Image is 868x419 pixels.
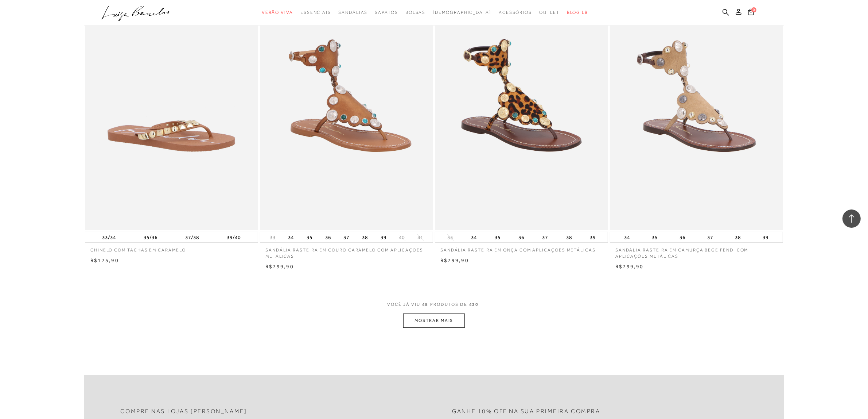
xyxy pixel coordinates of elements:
[338,10,367,15] span: Sandálias
[268,234,278,241] button: 33
[121,408,247,415] h2: Compre nas lojas [PERSON_NAME]
[440,257,469,263] span: R$799,90
[469,232,479,242] button: 34
[567,10,588,15] span: BLOG LB
[588,232,598,242] button: 39
[499,6,532,19] a: categoryNavScreenReaderText
[405,6,426,19] a: categoryNavScreenReaderText
[650,232,660,242] button: 35
[516,232,526,242] button: 36
[338,6,367,19] a: categoryNavScreenReaderText
[183,232,202,242] button: 37/38
[746,8,756,18] button: 0
[422,302,429,307] span: 48
[705,232,716,242] button: 37
[433,6,491,19] a: noSubCategoriesText
[405,10,426,15] span: Bolsas
[360,232,370,242] button: 38
[286,232,296,242] button: 34
[469,302,479,307] span: 430
[610,243,783,260] a: SANDÁLIA RASTEIRA EM CAMURÇA BEGE FENDI COM APLICAÇÕES METÁLICAS
[733,232,743,242] button: 38
[433,10,491,15] span: [DEMOGRAPHIC_DATA]
[375,10,398,15] span: Sapatos
[403,314,464,328] button: MOSTRAR MAIS
[452,408,600,415] h2: Ganhe 10% off na sua primeira compra
[262,6,293,19] a: categoryNavScreenReaderText
[540,232,550,242] button: 37
[375,6,398,19] a: categoryNavScreenReaderText
[615,264,644,269] span: R$799,90
[142,232,160,242] button: 35/36
[300,6,331,19] a: categoryNavScreenReaderText
[378,232,389,242] button: 39
[761,232,771,242] button: 39
[567,6,588,19] a: BLOG LB
[388,302,481,307] span: VOCÊ JÁ VIU PRODUTOS DE
[678,232,688,242] button: 36
[493,232,503,242] button: 35
[415,234,425,241] button: 41
[539,6,560,19] a: categoryNavScreenReaderText
[100,232,118,242] button: 33/34
[90,257,119,263] span: R$175,90
[260,243,433,260] a: SANDÁLIA RASTEIRA EM COURO CARAMELO COM APLICAÇÕES METÁLICAS
[397,234,407,241] button: 40
[341,232,351,242] button: 37
[435,243,608,253] a: SANDÁLIA RASTEIRA EM ONÇA COM APLICAÇÕES METÁLICAS
[300,10,331,15] span: Essenciais
[265,264,294,269] span: R$799,90
[225,232,243,242] button: 39/40
[262,10,293,15] span: Verão Viva
[751,7,756,12] span: 0
[564,232,574,242] button: 38
[304,232,315,242] button: 35
[622,232,632,242] button: 34
[85,243,258,253] a: CHINELO COM TACHAS EM CARAMELO
[323,232,333,242] button: 36
[539,10,560,15] span: Outlet
[499,10,532,15] span: Acessórios
[445,234,455,241] button: 33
